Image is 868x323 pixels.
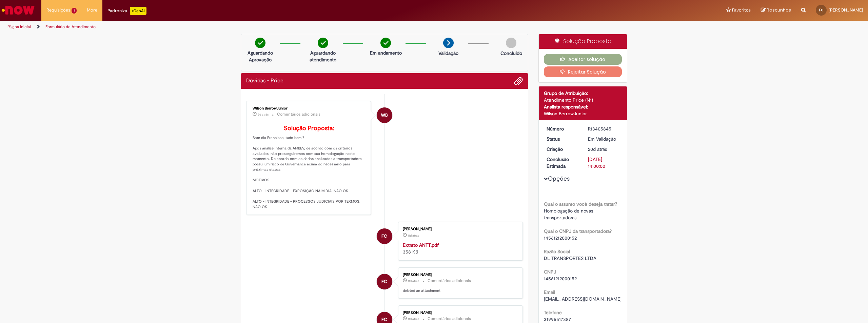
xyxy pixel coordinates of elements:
div: Grupo de Atribuição: [544,90,622,97]
p: +GenAi [130,7,146,15]
time: 21/08/2025 15:29:23 [408,279,419,283]
span: 1 [72,8,77,14]
img: check-circle-green.png [380,38,391,48]
a: Extrato ANTT.pdf [403,242,439,248]
b: Telefone [544,309,562,316]
span: Requisições [46,7,70,14]
a: Página inicial [7,24,31,29]
div: [PERSON_NAME] [403,227,516,231]
div: [DATE] 14:00:00 [588,156,619,169]
div: Wilson BerrowJunior [377,107,392,123]
img: check-circle-green.png [318,38,328,48]
div: Wilson BerrowJunior [544,110,622,117]
span: 11d atrás [408,317,419,321]
span: 20d atrás [588,146,607,152]
ul: Trilhas de página [5,21,574,33]
b: Qual o CNPJ da transportadora? [544,228,612,234]
h2: Dúvidas - Price Histórico de tíquete [246,78,283,84]
div: FRANCISCO DONIZETE COSTA [377,228,392,244]
div: Analista responsável: [544,103,622,110]
div: Atendimento Price (N1) [544,97,622,103]
a: Rascunhos [761,7,791,14]
time: 12/08/2025 18:06:42 [588,146,607,152]
span: [PERSON_NAME] [829,7,863,13]
div: Padroniza [107,7,146,15]
img: check-circle-green.png [255,38,265,48]
b: Email [544,289,555,295]
img: ServiceNow [1,3,36,17]
small: Comentários adicionais [277,112,320,117]
dt: Conclusão Estimada [541,156,583,169]
b: Solução Proposta: [284,124,334,132]
span: Homologação de novas transportadoras [544,208,594,221]
b: Qual o assunto você deseja tratar? [544,201,617,207]
span: 3d atrás [258,113,269,117]
div: Em Validação [588,136,619,142]
div: 358 KB [403,242,516,255]
b: CNPJ [544,269,556,275]
p: Em andamento [370,49,402,56]
a: Formulário de Atendimento [45,24,96,29]
div: FRANCISCO DONIZETE COSTA [377,274,392,289]
span: 31995517387 [544,316,571,322]
span: FC [381,228,387,244]
time: 29/08/2025 10:18:56 [258,113,269,117]
span: DL TRANSPORTES LTDA [544,255,596,261]
time: 21/08/2025 15:29:20 [408,317,419,321]
dt: Número [541,125,583,132]
div: [PERSON_NAME] [403,273,516,277]
b: Razão Social [544,248,570,255]
div: R13405845 [588,125,619,132]
dt: Criação [541,146,583,153]
p: Aguardando atendimento [307,49,339,63]
button: Adicionar anexos [514,77,523,85]
span: Rascunhos [767,7,791,13]
span: More [87,7,97,14]
span: 11d atrás [408,279,419,283]
span: 14561212000152 [544,235,577,241]
dt: Status [541,136,583,142]
p: Validação [438,50,458,57]
small: Comentários adicionais [428,278,471,284]
p: Bom dia Francisco, tudo bem ? Após análise interna da AMBEV, de acordo com os critérios avaliados... [253,125,366,210]
div: [PERSON_NAME] [403,311,516,315]
span: WB [381,107,388,123]
p: deleted an attachment [403,288,516,294]
div: 12/08/2025 18:06:42 [588,146,619,153]
small: Comentários adicionais [428,316,471,322]
img: img-circle-grey.png [506,38,516,48]
span: FC [819,8,823,12]
span: Favoritos [732,7,751,14]
p: Aguardando Aprovação [244,49,277,63]
span: 14561212000152 [544,276,577,282]
div: Solução Proposta [539,34,627,49]
span: FC [381,274,387,290]
time: 21/08/2025 15:29:42 [408,234,419,238]
span: 11d atrás [408,234,419,238]
img: arrow-next.png [443,38,454,48]
p: Concluído [500,50,522,57]
div: Wilson BerrowJunior [253,106,366,110]
span: [EMAIL_ADDRESS][DOMAIN_NAME] [544,296,622,302]
button: Aceitar solução [544,54,622,65]
button: Rejeitar Solução [544,66,622,77]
